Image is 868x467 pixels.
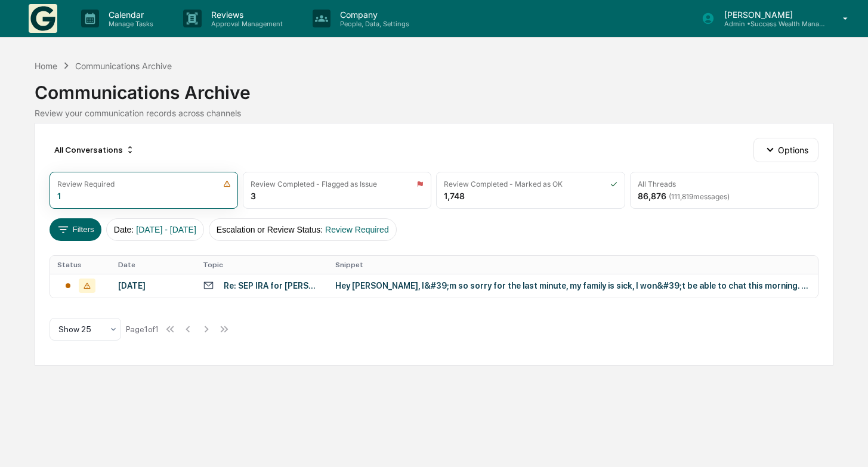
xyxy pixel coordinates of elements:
th: Topic [196,256,328,274]
span: [DATE] - [DATE] [136,225,196,234]
p: Admin • Success Wealth Management [715,20,826,28]
div: Review Completed - Marked as OK [444,180,563,188]
div: Page 1 of 1 [126,324,159,334]
div: 1,748 [444,191,465,201]
p: [PERSON_NAME] [715,10,826,20]
div: Home [35,61,57,71]
div: [DATE] [118,281,189,290]
button: Filters [50,218,101,241]
img: logo [29,4,57,33]
p: Approval Management [202,20,289,28]
div: 1 [57,191,61,201]
span: ( 111,819 messages) [669,192,730,201]
button: Date:[DATE] - [DATE] [106,218,204,241]
p: Company [330,10,415,20]
div: 86,876 [638,191,730,201]
p: Manage Tasks [99,20,159,28]
div: Hey [PERSON_NAME], I&#39;m so sorry for the last minute, my family is sick, I won&#39;t be able t... [335,281,811,290]
p: People, Data, Settings [330,20,415,28]
div: 3 [251,191,256,201]
img: icon [610,180,617,188]
button: Escalation or Review Status:Review Required [209,218,397,241]
div: All Threads [638,180,676,188]
iframe: Open customer support [830,428,862,460]
span: Review Required [325,225,389,234]
img: icon [416,180,424,188]
div: Review Completed - Flagged as Issue [251,180,377,188]
p: Reviews [202,10,289,20]
div: Re: SEP IRA for [PERSON_NAME] [GEOGRAPHIC_DATA] [224,281,321,290]
th: Date [111,256,196,274]
div: Communications Archive [75,61,172,71]
button: Options [753,138,818,162]
div: Review your communication records across channels [35,108,833,118]
div: Review Required [57,180,115,188]
div: Communications Archive [35,72,833,103]
div: All Conversations [50,140,140,159]
img: icon [223,180,231,188]
th: Snippet [328,256,818,274]
p: Calendar [99,10,159,20]
th: Status [50,256,111,274]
